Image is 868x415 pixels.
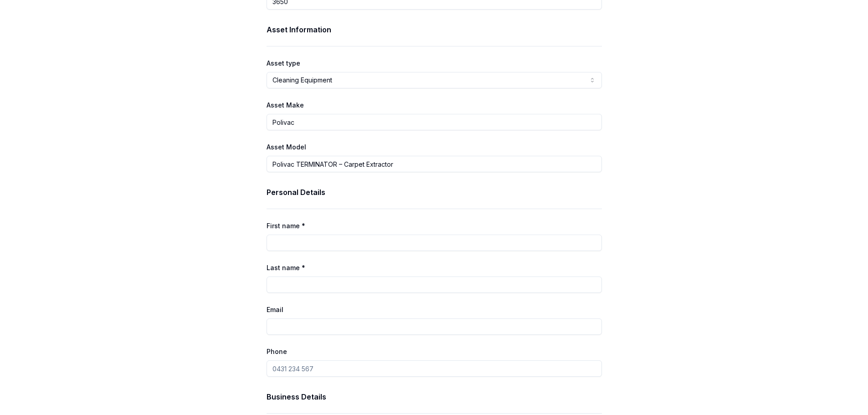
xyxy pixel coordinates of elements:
[267,187,602,198] h3: Personal Details
[267,101,304,109] label: Asset Make
[267,391,602,402] h3: Business Details
[267,264,305,272] label: Last name *
[267,306,283,313] label: Email
[267,143,306,151] label: Asset Model
[267,348,287,355] label: Phone
[267,222,305,230] label: First name *
[267,360,602,377] input: 0431 234 567
[267,24,602,35] h3: Asset Information
[267,59,300,67] label: Asset type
